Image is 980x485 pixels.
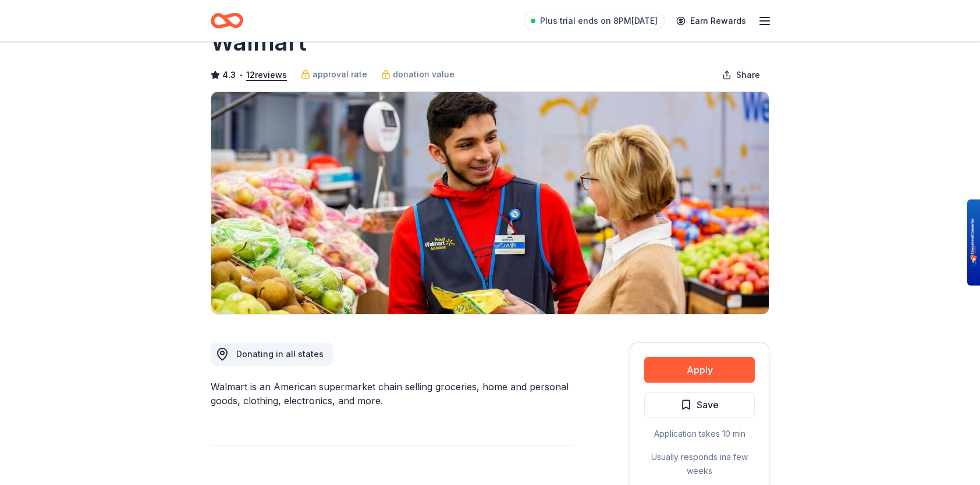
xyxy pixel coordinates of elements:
a: Plus trial ends on 8PM[DATE] [524,12,665,30]
span: 4.3 [222,68,236,82]
h1: Walmart [211,26,307,59]
span: • [239,70,243,80]
img: BKR5lM0sgkDqAAAAAElFTkSuQmCC [970,219,977,266]
span: Plus trial ends on 8PM[DATE] [540,14,658,28]
img: Image for Walmart [211,92,769,314]
div: Walmart is an American supermarket chain selling groceries, home and personal goods, clothing, el... [211,380,574,408]
span: donation value [393,67,455,81]
span: Share [736,68,760,82]
button: Share [713,63,769,87]
button: Save [644,392,755,418]
span: Save [697,397,719,412]
a: Home [211,7,243,34]
button: 12reviews [246,68,287,82]
span: approval rate [313,67,367,81]
a: approval rate [301,67,367,81]
a: donation value [381,67,455,81]
span: Donating in all states [236,349,324,359]
button: Apply [644,357,755,383]
div: Application takes 10 min [644,427,755,441]
a: Earn Rewards [669,10,753,31]
div: Usually responds in a few weeks [644,450,755,478]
